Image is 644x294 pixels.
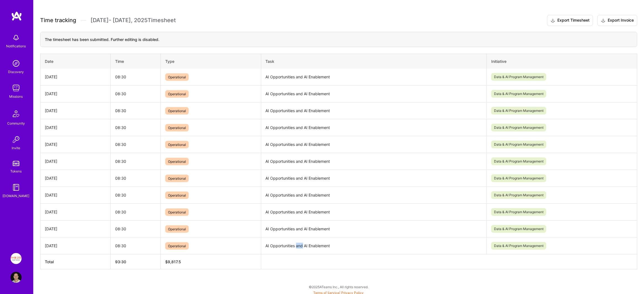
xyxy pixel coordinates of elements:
[491,208,546,216] span: Data & AI Program Management
[11,11,22,21] img: logo
[110,153,161,170] td: 08:30
[45,108,106,114] div: [DATE]
[261,102,487,119] td: AI Opportunities and AI Enablement
[33,280,644,294] div: © 2025 ATeams Inc., All rights reserved.
[165,90,189,98] span: Operational
[9,272,23,283] a: User Avatar
[165,107,189,115] span: Operational
[491,107,546,115] span: Data & AI Program Management
[165,242,189,250] span: Operational
[165,141,189,148] span: Operational
[491,242,546,250] span: Data & AI Program Management
[547,15,593,26] button: Export Timesheet
[598,15,637,26] button: Export Invoice
[45,91,106,97] div: [DATE]
[110,187,161,203] td: 08:30
[11,272,22,283] img: User Avatar
[11,134,22,145] img: Invite
[601,18,606,24] i: icon Download
[110,170,161,187] td: 08:30
[261,69,487,86] td: AI Opportunities and AI Enablement
[45,141,106,147] div: [DATE]
[551,18,555,24] i: icon Download
[45,158,106,164] div: [DATE]
[261,203,487,220] td: AI Opportunities and AI Enablement
[13,161,19,166] img: tokens
[45,226,106,232] div: [DATE]
[9,107,23,120] img: Community
[487,54,637,69] th: Initiative
[9,253,23,264] a: Insight Partners: Data & AI - Sourcing
[491,191,546,199] span: Data & AI Program Management
[90,17,176,24] span: [DATE] - [DATE] , 2025 Timesheet
[40,254,111,269] th: Total
[261,237,487,254] td: AI Opportunities and AI Enablement
[491,158,546,165] span: Data & AI Program Management
[110,136,161,153] td: 08:30
[45,209,106,215] div: [DATE]
[491,73,546,81] span: Data & AI Program Management
[491,141,546,148] span: Data & AI Program Management
[261,54,487,69] th: Task
[11,82,22,94] img: teamwork
[110,237,161,254] td: 08:30
[165,158,189,165] span: Operational
[110,69,161,86] td: 08:30
[45,243,106,249] div: [DATE]
[110,54,161,69] th: Time
[161,54,261,69] th: Type
[491,124,546,131] span: Data & AI Program Management
[110,85,161,102] td: 08:30
[6,43,26,49] div: Notifications
[45,175,106,181] div: [DATE]
[11,58,22,69] img: discovery
[261,170,487,187] td: AI Opportunities and AI Enablement
[9,94,23,99] div: Missions
[261,136,487,153] td: AI Opportunities and AI Enablement
[45,192,106,198] div: [DATE]
[165,175,189,182] span: Operational
[165,208,189,216] span: Operational
[110,119,161,136] td: 08:30
[40,54,111,69] th: Date
[491,225,546,233] span: Data & AI Program Management
[110,220,161,237] td: 08:30
[40,32,637,47] div: The timesheet has been submitted. Further editing is disabled.
[165,192,189,199] span: Operational
[261,153,487,170] td: AI Opportunities and AI Enablement
[40,17,76,24] span: Time tracking
[161,254,261,269] th: $9,817.5
[110,102,161,119] td: 08:30
[11,253,22,264] img: Insight Partners: Data & AI - Sourcing
[45,74,106,80] div: [DATE]
[110,203,161,220] td: 08:30
[261,187,487,203] td: AI Opportunities and AI Enablement
[11,182,22,193] img: guide book
[261,220,487,237] td: AI Opportunities and AI Enablement
[3,193,30,199] div: [DOMAIN_NAME]
[491,90,546,98] span: Data & AI Program Management
[261,119,487,136] td: AI Opportunities and AI Enablement
[165,73,189,81] span: Operational
[11,168,22,174] div: Tokens
[8,69,24,75] div: Discovery
[165,225,189,233] span: Operational
[110,254,161,269] th: 93:30
[7,120,25,126] div: Community
[261,85,487,102] td: AI Opportunities and AI Enablement
[11,32,22,43] img: bell
[45,125,106,130] div: [DATE]
[491,174,546,182] span: Data & AI Program Management
[165,124,189,131] span: Operational
[12,145,20,151] div: Invite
